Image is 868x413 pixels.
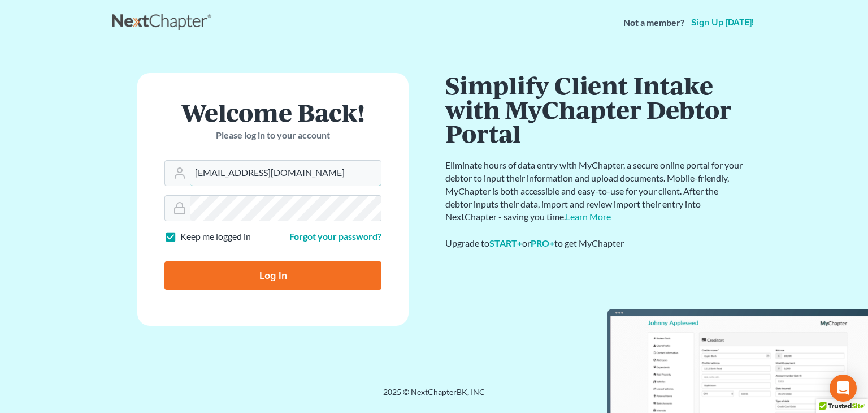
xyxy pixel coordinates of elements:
[164,129,381,142] p: Please log in to your account
[289,231,381,242] a: Forgot your password?
[830,375,857,402] div: Open Intercom Messenger
[190,161,381,186] input: Email Address
[445,73,745,145] h1: Simplify Client Intake with MyChapter Debtor Portal
[689,18,756,27] a: Sign up [DATE]!
[164,261,381,290] input: Log In
[445,237,745,250] div: Upgrade to or to get MyChapter
[623,16,684,29] strong: Not a member?
[180,230,251,243] label: Keep me logged in
[112,386,756,407] div: 2025 © NextChapterBK, INC
[164,100,381,124] h1: Welcome Back!
[445,159,745,223] p: Eliminate hours of data entry with MyChapter, a secure online portal for your debtor to input the...
[489,238,522,248] a: START+
[531,238,554,248] a: PRO+
[566,211,611,222] a: Learn More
